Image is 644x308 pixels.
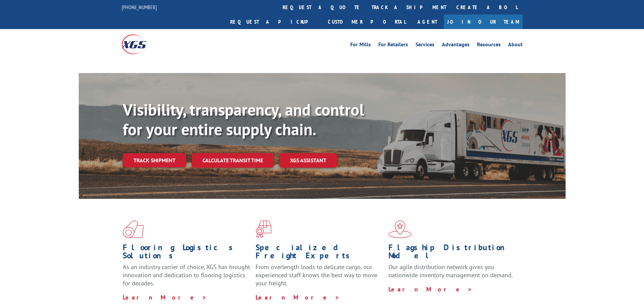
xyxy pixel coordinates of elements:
[388,263,513,279] span: Our agile distribution network gives you nationwide inventory management on demand.
[477,42,501,49] a: Resources
[122,4,157,10] a: [PHONE_NUMBER]
[256,263,383,293] p: From overlength loads to delicate cargo, our experienced staff knows the best way to move your fr...
[123,293,207,301] a: Learn More >
[192,153,274,168] a: Calculate transit time
[323,15,411,29] a: Customer Portal
[442,42,470,49] a: Advantages
[350,42,371,49] a: For Mills
[508,42,523,49] a: About
[388,220,412,238] img: xgs-icon-flagship-distribution-model-red
[123,220,144,238] img: xgs-icon-total-supply-chain-intelligence-red
[378,42,408,49] a: For Retailers
[411,15,444,29] a: Agent
[444,15,523,29] a: Join Our Team
[256,293,340,301] a: Learn More >
[123,263,250,287] span: As an industry carrier of choice, XGS has brought innovation and dedication to flooring logistics...
[388,285,473,293] a: Learn More >
[415,42,434,49] a: Services
[123,99,364,140] b: Visibility, transparency, and control for your entire supply chain.
[123,153,186,167] a: Track shipment
[256,243,383,263] h1: Specialized Freight Experts
[256,220,271,238] img: xgs-icon-focused-on-flooring-red
[388,243,516,263] h1: Flagship Distribution Model
[123,243,251,263] h1: Flooring Logistics Solutions
[225,15,323,29] a: Request a pickup
[279,153,337,168] a: XGS ASSISTANT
